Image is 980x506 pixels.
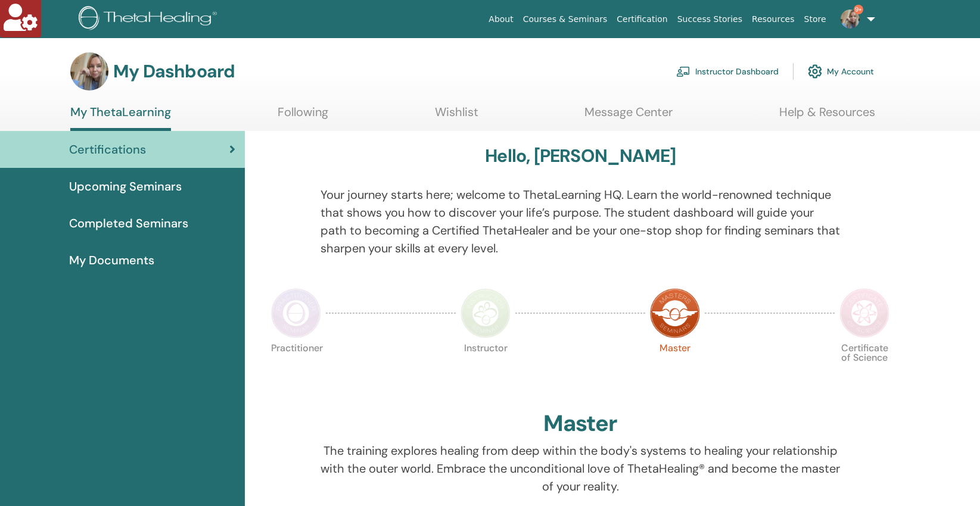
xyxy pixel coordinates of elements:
[612,8,672,30] a: Certification
[839,343,889,393] p: Certificate of Science
[70,105,171,131] a: My ThetaLearning
[518,8,612,30] a: Courses & Seminars
[461,288,511,338] img: Instructor
[321,186,841,257] p: Your journey starts here; welcome to ThetaLearning HQ. Learn the world-renowned technique that sh...
[69,177,182,195] span: Upcoming Seminars
[779,105,875,128] a: Help & Resources
[799,8,831,30] a: Store
[808,61,822,82] img: cog.svg
[747,8,799,30] a: Resources
[650,343,700,393] p: Master
[271,288,321,338] img: Practitioner
[839,288,889,338] img: Certificate of Science
[278,105,328,128] a: Following
[650,288,700,338] img: Master
[484,8,518,30] a: About
[854,5,863,14] span: 9+
[435,105,478,128] a: Wishlist
[69,140,146,158] span: Certifications
[69,214,188,232] span: Completed Seminars
[673,8,747,30] a: Success Stories
[79,6,221,33] img: logo.png
[485,145,676,167] h3: Hello, [PERSON_NAME]
[70,52,108,90] img: default.jpg
[584,105,673,128] a: Message Center
[271,343,321,393] p: Practitioner
[676,58,779,85] a: Instructor Dashboard
[841,10,860,29] img: default.jpg
[461,343,511,393] p: Instructor
[321,442,841,495] p: The training explores healing from deep within the body's systems to healing your relationship wi...
[543,410,617,438] h2: Master
[808,58,874,85] a: My Account
[113,61,235,82] h3: My Dashboard
[69,251,154,269] span: My Documents
[676,66,690,77] img: chalkboard-teacher.svg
